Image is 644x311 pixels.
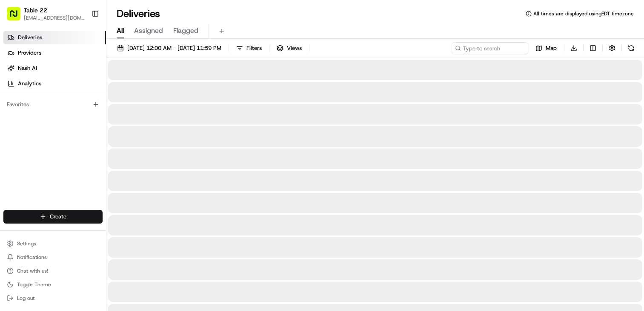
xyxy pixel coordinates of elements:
[18,34,42,41] span: Deliveries
[3,61,106,75] a: Nash AI
[18,64,37,72] span: Nash AI
[546,44,557,52] span: Map
[3,238,103,250] button: Settings
[533,10,634,17] span: All times are displayed using EDT timezone
[117,26,124,36] span: All
[3,77,106,90] a: Analytics
[3,46,106,60] a: Providers
[3,265,103,277] button: Chat with us!
[18,49,41,57] span: Providers
[113,42,225,54] button: [DATE] 12:00 AM - [DATE] 11:59 PM
[3,3,88,24] button: Table 22[EMAIL_ADDRESS][DOMAIN_NAME]
[452,42,528,54] input: Type to search
[17,281,51,288] span: Toggle Theme
[532,42,561,54] button: Map
[232,42,266,54] button: Filters
[50,213,66,221] span: Create
[134,26,163,36] span: Assigned
[625,42,637,54] button: Refresh
[3,279,103,291] button: Toggle Theme
[3,31,106,44] a: Deliveries
[287,44,302,52] span: Views
[273,42,306,54] button: Views
[3,251,103,263] button: Notifications
[246,44,262,52] span: Filters
[173,26,198,36] span: Flagged
[17,267,48,274] span: Chat with us!
[24,6,47,15] button: Table 22
[117,7,160,20] h1: Deliveries
[3,292,103,304] button: Log out
[127,44,221,52] span: [DATE] 12:00 AM - [DATE] 11:59 PM
[17,254,47,261] span: Notifications
[18,80,41,87] span: Analytics
[3,98,103,111] div: Favorites
[24,15,85,21] button: [EMAIL_ADDRESS][DOMAIN_NAME]
[17,240,36,247] span: Settings
[17,295,34,302] span: Log out
[3,210,103,224] button: Create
